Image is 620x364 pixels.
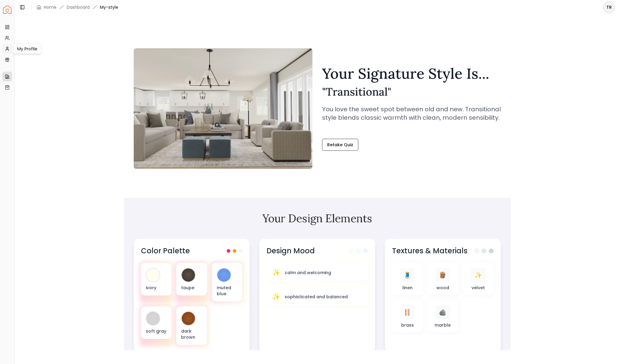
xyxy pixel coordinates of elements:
[181,328,202,340] p: dark brown
[273,293,280,301] span: ✨
[181,285,202,291] p: taupe
[404,271,411,279] span: 🧵
[439,308,446,317] span: 🪨
[392,246,468,256] h3: Textures & Materials
[134,48,312,169] img: Transitional Style Example
[273,268,280,277] span: ✨
[146,285,167,291] p: ivory
[404,308,411,317] span: 🪜
[146,328,167,334] p: soft gray
[267,246,315,256] h3: Design Mood
[436,285,449,291] p: wood
[37,4,118,10] nav: breadcrumb
[402,285,413,291] p: linen
[475,271,482,279] span: ✨
[217,285,238,297] p: muted blue
[3,5,11,14] a: Spacejoy
[44,4,56,10] a: Home
[13,44,41,54] div: My Profile
[435,322,451,328] p: marble
[100,4,118,10] span: My-style
[471,285,485,291] p: velvet
[141,246,190,256] h3: Color Palette
[322,86,501,98] h2: " Transitional "
[285,270,331,276] p: calm and welcoming
[322,139,358,151] a: Retake Quiz
[134,212,501,224] h2: Your Design Elements
[3,5,11,14] img: Spacejoy Logo
[285,294,348,300] p: sophisticated and balanced
[322,66,501,81] h1: Your Signature Style Is...
[67,4,90,10] a: Dashboard
[322,105,501,122] p: You love the sweet spot between old and new. Transitional style blends classic warmth with clean,...
[604,2,615,13] span: TR
[603,1,615,13] button: TR
[401,322,414,328] p: brass
[439,271,446,279] span: 🪵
